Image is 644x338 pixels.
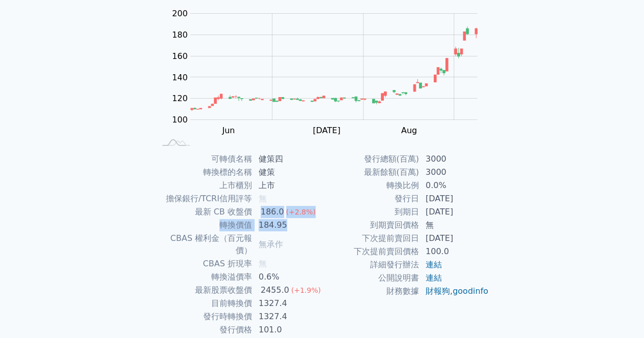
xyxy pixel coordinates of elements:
[419,166,489,179] td: 3000
[253,270,322,284] td: 0.6%
[221,126,235,135] tspan: Jun
[291,286,321,294] span: (+1.9%)
[419,152,489,166] td: 3000
[155,323,253,336] td: 發行價格
[155,284,253,297] td: 最新股票收盤價
[155,219,253,232] td: 轉換價值
[313,126,340,135] tspan: [DATE]
[259,259,267,268] span: 無
[155,179,253,192] td: 上市櫃別
[401,126,417,135] tspan: Aug
[166,9,492,135] g: Chart
[322,205,419,219] td: 到期日
[322,285,419,298] td: 財務數據
[172,115,188,125] tspan: 100
[426,286,450,296] a: 財報狗
[253,152,322,166] td: 健策四
[453,286,488,296] a: goodinfo
[419,232,489,245] td: [DATE]
[155,232,253,257] td: CBAS 權利金（百元報價）
[419,192,489,205] td: [DATE]
[259,206,286,218] div: 186.0
[426,260,442,269] a: 連結
[172,9,188,18] tspan: 200
[155,297,253,310] td: 目前轉換價
[253,323,322,336] td: 101.0
[172,30,188,40] tspan: 180
[172,72,188,82] tspan: 140
[172,94,188,103] tspan: 120
[155,257,253,270] td: CBAS 折現率
[419,219,489,232] td: 無
[253,297,322,310] td: 1327.4
[259,239,283,249] span: 無承作
[155,192,253,205] td: 擔保銀行/TCRI信用評等
[155,166,253,179] td: 轉換標的名稱
[322,179,419,192] td: 轉換比例
[322,271,419,285] td: 公開說明書
[322,152,419,166] td: 發行總額(百萬)
[253,166,322,179] td: 健策
[322,219,419,232] td: 到期賣回價格
[155,205,253,219] td: 最新 CB 收盤價
[259,194,267,203] span: 無
[419,179,489,192] td: 0.0%
[322,166,419,179] td: 最新餘額(百萬)
[419,245,489,258] td: 100.0
[253,179,322,192] td: 上市
[253,219,322,232] td: 184.95
[253,310,322,323] td: 1327.4
[172,51,188,61] tspan: 160
[419,285,489,298] td: ,
[322,232,419,245] td: 下次提前賣回日
[259,284,291,296] div: 2455.0
[155,270,253,284] td: 轉換溢價率
[322,192,419,205] td: 發行日
[155,310,253,323] td: 發行時轉換價
[322,245,419,258] td: 下次提前賣回價格
[286,208,316,216] span: (+2.8%)
[322,258,419,271] td: 詳細發行辦法
[155,152,253,166] td: 可轉債名稱
[426,273,442,283] a: 連結
[419,205,489,219] td: [DATE]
